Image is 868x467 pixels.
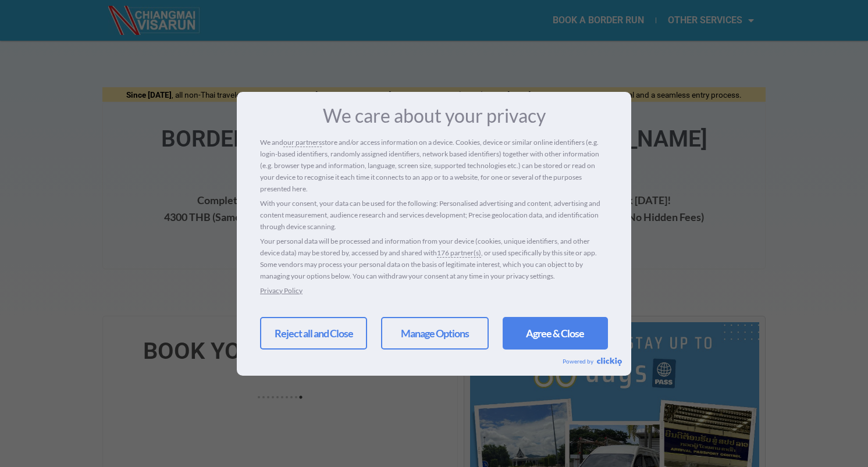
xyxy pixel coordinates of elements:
a: Agree & Close [503,317,608,350]
span: Powered by [563,358,597,365]
a: 176 partner(s) [437,247,481,259]
p: We and store and/or access information on a device. Cookies, device or similar online identifiers... [260,137,608,195]
a: Reject all and Close [260,317,367,350]
p: With your consent, your data can be used for the following: Personalised advertising and content,... [260,198,608,233]
a: our partners [283,137,322,148]
a: Manage Options [381,317,488,350]
h3: We care about your privacy [260,106,608,125]
a: Privacy Policy [260,286,303,295]
p: Your personal data will be processed and information from your device (cookies, unique identifier... [260,236,608,282]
